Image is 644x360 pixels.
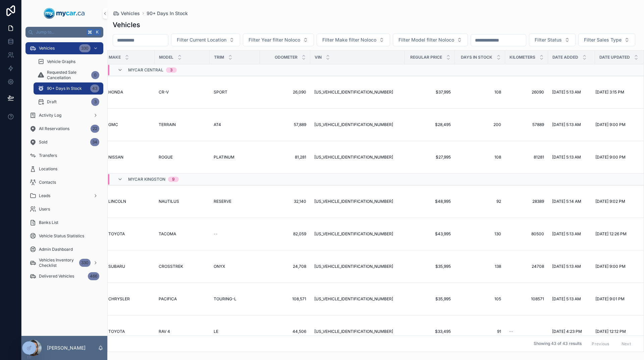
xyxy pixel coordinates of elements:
h1: Vehicles [113,20,140,29]
span: 108571 [509,296,544,302]
a: [DATE] 9:01 PM [595,296,637,302]
span: 80500 [509,231,544,237]
a: Locations [25,163,103,175]
span: [DATE] 5:13 AM [552,231,581,237]
span: [US_VEHICLE_IDENTIFICATION_NUMBER] [314,199,393,204]
span: [DATE] 12:12 PM [595,329,626,334]
a: Vehicles [113,10,140,17]
span: Filter Model filter Noloco [398,37,454,43]
a: 26090 [509,89,544,95]
span: 44,506 [264,329,306,334]
span: PACIFICA [159,296,177,302]
a: GMC [108,122,151,127]
a: [US_VEHICLE_IDENTIFICATION_NUMBER] [314,155,400,160]
a: [DATE] 3:15 PM [595,89,637,95]
span: GMC [108,122,118,127]
a: [DATE] 9:02 PM [595,199,637,204]
span: LINCOLN [108,199,126,204]
a: TACOMA [159,231,206,237]
span: [US_VEHICLE_IDENTIFICATION_NUMBER] [314,122,393,127]
span: 91 [459,329,501,334]
a: SPORT [214,89,256,95]
a: AT4 [214,122,256,127]
span: Sold [39,139,47,145]
span: [DATE] 5:13 AM [552,122,581,127]
button: Select Button [393,34,468,46]
a: Delivered Vehicles466 [25,270,103,282]
span: Model [159,55,173,60]
span: [DATE] 5:13 AM [552,155,581,160]
a: Activity Log [25,109,103,121]
a: 32,140 [264,199,306,204]
span: Jump to... [36,29,84,35]
a: PACIFICA [159,296,206,302]
a: [US_VEHICLE_IDENTIFICATION_NUMBER] [314,329,400,334]
span: Showing 43 of 43 results [534,341,582,347]
span: TOYOTA [108,231,125,237]
a: TOYOTA [108,231,151,237]
span: ONYX [214,264,225,269]
a: Transfers [25,149,103,162]
a: [US_VEHICLE_IDENTIFICATION_NUMBER] [314,231,400,237]
span: PLATINUM [214,155,234,160]
div: 22 [91,125,99,133]
a: Leads [25,190,103,202]
a: Contacts [25,176,103,188]
span: Make [109,55,121,60]
a: [US_VEHICLE_IDENTIFICATION_NUMBER] [314,89,400,95]
span: All Reservations [39,126,69,131]
span: $27,995 [409,155,451,160]
span: Vehicles Inventory Checklist [39,257,76,268]
span: 81281 [509,155,544,160]
div: 330 [79,44,91,52]
span: 81,281 [264,155,306,160]
span: 24,708 [264,264,306,269]
span: TERRAIN [159,122,176,127]
a: [US_VEHICLE_IDENTIFICATION_NUMBER] [314,122,400,127]
span: ROGUE [159,155,173,160]
a: $37,995 [409,89,451,95]
span: LE [214,329,218,334]
span: Filter Sales Type [584,37,622,43]
span: 57,889 [264,122,306,127]
a: 26,090 [264,89,306,95]
a: -- [509,329,544,334]
a: 105 [459,296,501,302]
button: Select Button [317,34,390,46]
span: CROSSTREK [159,264,183,269]
span: Activity Log [39,113,61,118]
a: [DATE] 9:00 PM [595,155,637,160]
a: [US_VEHICLE_IDENTIFICATION_NUMBER] [314,264,400,269]
a: NAUTILUS [159,199,206,204]
a: Vehicles330 [25,42,103,54]
a: Vehicle Graphs [34,56,103,68]
button: Select Button [578,34,635,46]
div: 0 [91,71,99,79]
span: CR-V [159,89,169,95]
a: [DATE] 5:13 AM [552,155,591,160]
a: CHRYSLER [108,296,151,302]
a: PLATINUM [214,155,256,160]
span: Contacts [39,180,56,185]
span: Vehicles [39,46,55,51]
span: Vehicles [121,10,140,17]
a: 130 [459,231,501,237]
a: [DATE] 12:12 PM [595,329,637,334]
div: 34 [90,138,99,146]
a: 138 [459,264,501,269]
a: RESERVE [214,199,256,204]
a: 57889 [509,122,544,127]
a: $28,495 [409,122,451,127]
div: 3 [91,98,99,106]
div: 43 [90,84,99,93]
a: RAV 4 [159,329,206,334]
a: 82,059 [264,231,306,237]
a: [DATE] 4:23 PM [552,329,591,334]
a: 92 [459,199,501,204]
span: 108,571 [264,296,306,302]
span: Filter Year filter Noloco [249,37,300,43]
a: SUBARU [108,264,151,269]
